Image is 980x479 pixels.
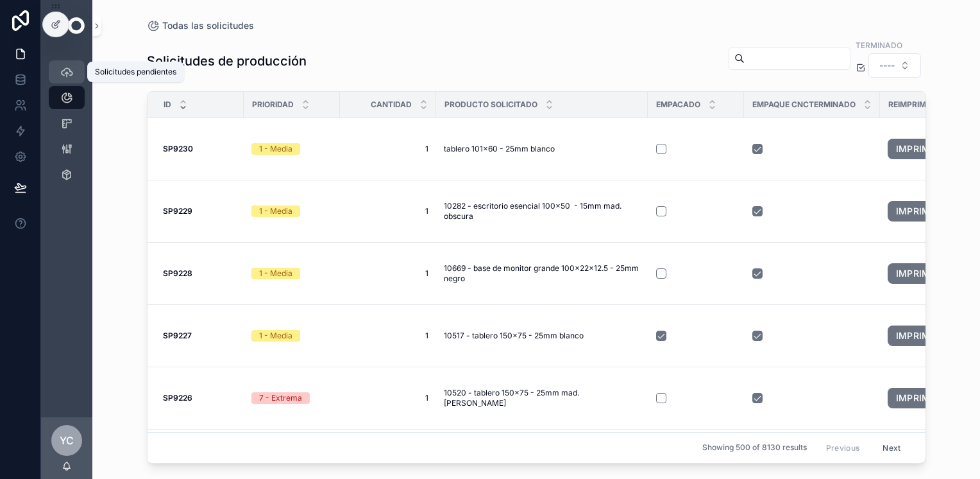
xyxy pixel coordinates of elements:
[888,388,948,408] a: IMPRIMIR
[259,392,302,404] div: 7 - Extrema
[444,100,537,110] span: Producto solicitado
[259,205,292,217] div: 1 - Media
[259,330,292,342] div: 1 - Media
[752,100,856,110] span: Empaque CNCterminado
[60,433,74,448] span: YC
[444,331,584,341] span: 10517 - tablero 150x75 - 25mm blanco
[348,331,428,341] span: 1
[868,53,921,78] button: Select Button
[163,206,192,216] strong: SP9229
[163,393,192,403] strong: SP9226
[888,100,956,110] span: Reimprimir azul
[348,144,428,154] span: 1
[163,268,192,278] strong: SP9228
[444,144,555,154] span: tablero 101x60 - 25mm blanco
[879,59,895,72] span: ----
[888,139,948,159] a: IMPRIMIR
[888,263,948,284] a: IMPRIMIR
[163,144,193,153] strong: SP9230
[702,443,807,453] span: Showing 500 of 8130 results
[147,19,254,32] a: Todas las solicitudes
[147,52,307,70] h1: Solicitudes de producción
[259,143,292,155] div: 1 - Media
[444,263,640,284] span: 10669 - base de monitor grande 100x22x12.5 - 25mm negro
[888,326,948,346] a: IMPRIMIR
[162,19,254,32] span: Todas las solicitudes
[163,331,192,340] strong: SP9227
[252,100,294,110] span: Prioridad
[348,393,428,403] span: 1
[888,201,948,222] a: IMPRIMIR
[371,100,412,110] span: Cantidad
[41,51,92,203] div: scrollable content
[348,268,428,279] span: 1
[259,268,292,279] div: 1 - Media
[656,100,700,110] span: Empacado
[874,438,909,458] button: Next
[444,201,640,222] span: 10282 - escritorio esencial 100x50 - 15mm mad. obscura
[856,39,902,51] label: Terminado
[95,67,176,77] div: Solicitudes pendientes
[444,388,640,408] span: 10520 - tablero 150x75 - 25mm mad. [PERSON_NAME]
[348,206,428,216] span: 1
[164,100,171,110] span: ID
